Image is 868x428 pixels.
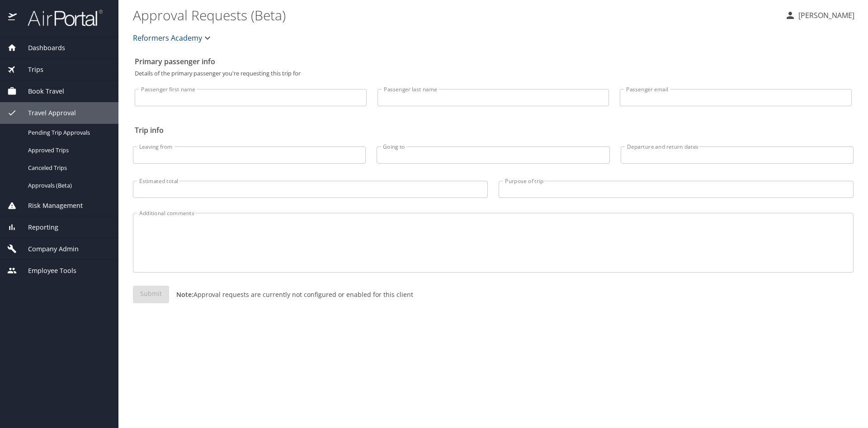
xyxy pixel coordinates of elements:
[17,108,76,118] span: Travel Approval
[135,54,852,69] h2: Primary passenger info
[17,201,83,211] span: Risk Management
[28,146,108,155] span: Approved Trips
[135,123,852,137] h2: Trip info
[28,164,108,172] span: Canceled Trips
[28,128,108,137] span: Pending Trip Approvals
[17,244,79,254] span: Company Admin
[17,266,76,276] span: Employee Tools
[169,290,413,299] p: Approval requests are currently not configured or enabled for this client
[133,1,778,29] h1: Approval Requests (Beta)
[8,9,18,27] img: icon-airportal.png
[129,29,217,47] button: Reformers Academy
[135,71,852,76] p: Details of the primary passenger you're requesting this trip for
[17,222,58,232] span: Reporting
[17,43,65,53] span: Dashboards
[781,7,858,24] button: [PERSON_NAME]
[18,9,103,27] img: airportal-logo.png
[796,10,854,21] p: [PERSON_NAME]
[176,290,193,299] strong: Note:
[28,181,108,190] span: Approvals (Beta)
[17,65,43,75] span: Trips
[133,32,202,44] span: Reformers Academy
[17,86,64,96] span: Book Travel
